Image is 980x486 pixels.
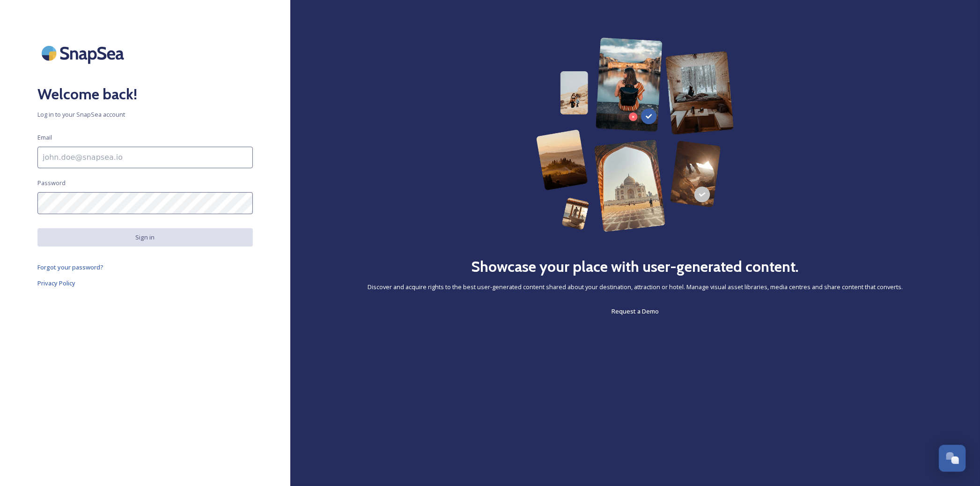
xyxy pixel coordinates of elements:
[37,277,253,289] a: Privacy Policy
[37,179,66,187] span: Password
[37,37,131,69] img: SnapSea Logo
[536,37,734,232] img: 63b42ca75bacad526042e722_Group%20154-p-800.png
[37,110,253,119] span: Log in to your SnapSea account
[612,306,659,317] a: Request a Demo
[37,279,75,287] span: Privacy Policy
[37,262,253,273] a: Forgot your password?
[37,83,253,105] h2: Welcome back!
[37,228,253,247] button: Sign in
[37,263,103,271] span: Forgot your password?
[939,445,966,472] button: Open Chat
[472,255,799,278] h2: Showcase your place with user-generated content.
[368,283,903,292] span: Discover and acquire rights to the best user-generated content shared about your destination, att...
[37,147,253,168] input: john.doe@snapsea.io
[612,307,659,315] span: Request a Demo
[37,133,52,142] span: Email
